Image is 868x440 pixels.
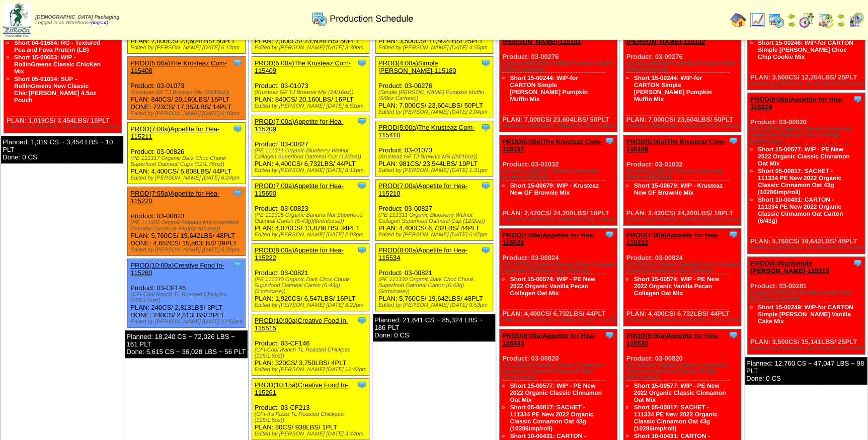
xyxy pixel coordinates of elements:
[232,124,243,134] img: Tooltip
[787,12,796,20] img: arrowleft.gif
[375,244,493,311] div: Product: 03-00821 PLAN: 5,760CS / 19,642LBS / 48PLT
[255,367,369,373] div: Edited by [PERSON_NAME] [DATE] 12:42pm
[749,12,765,28] img: line_graph.gif
[852,94,862,104] img: Tooltip
[500,228,617,326] div: Product: 03-00824 PLAN: 4,400CS / 6,732LBS / 44PLT
[510,182,599,196] a: Short 15-00679: WIP - Krusteaz New GF Brownie Mix
[481,181,491,191] img: Tooltip
[91,20,108,26] a: (logout)
[252,244,369,311] div: Product: 03-00821 PLAN: 1,920CS / 6,547LBS / 16PLT
[255,317,348,332] a: PROD(10:00a)Creative Food In-115515
[232,188,243,198] img: Tooltip
[255,431,369,437] div: Edited by [PERSON_NAME] [DATE] 3:44pm
[130,45,245,51] div: Edited by [PERSON_NAME] [DATE] 6:13pm
[787,20,796,28] img: arrowright.gif
[848,12,864,28] img: calendarcustomer.gif
[1,136,123,163] div: Planned: 1,019 CS ~ 3,454 LBS ~ 10 PLT Done: 0 CS
[502,362,617,380] div: (PE 111334 Organic Classic Cinnamon Superfood Oatmeal Carton (6-43g)(6crtn/case))
[758,167,841,196] a: Short 05-00817: SACHET - 111334 PE New 2022 Organic Classic Cinnamon Oat 43g (10286imp/roll)
[375,121,493,177] div: Product: 03-01073 PLAN: 981CS / 23,544LBS / 19PLT
[378,90,493,102] div: (Simple [PERSON_NAME] Pumpkin Muffin (6/9oz Cartons))
[128,187,246,256] div: Product: 03-00823 PLAN: 5,760CS / 19,642LBS / 48PLT DONE: 4,652CS / 15,863LBS / 39PLT
[378,277,493,295] div: (PE 111330 Organic Dark Choc Chunk Superfood Oatmeal Carton (6-43g)(6crtn/case))
[375,57,493,118] div: Product: 03-00276 PLAN: 7,000CS / 23,604LBS / 50PLT
[750,345,865,351] div: Edited by [PERSON_NAME] [DATE] 6:52pm
[255,246,344,261] a: PROD(8:00a)Appetite for Hea-115222
[14,54,101,75] a: Short 15-00653: WIP - RollinGreens Classic ChicKen Mix
[502,332,595,347] a: PROD(8:00a)Appetite for Hea-115533
[502,168,617,180] div: (Krusteaz 2025 GF Double Chocolate Brownie (8/20oz))
[728,229,738,239] img: Tooltip
[255,381,348,396] a: PROD(10:15a)Creative Food In-115261
[500,27,617,132] div: Product: 03-00276 PLAN: 7,000CS / 23,604LBS / 50PLT
[255,232,369,238] div: Edited by [PERSON_NAME] [DATE] 2:03pm
[357,245,367,255] img: Tooltip
[378,212,493,224] div: (PE 111311 Organic Blueberry Walnut Collagen Superfood Oatmeal Cup (12/2oz))
[626,261,741,274] div: (PE 111312 Organic Vanilla Pecan Collagen Superfood Oatmeal Cup (12/2oz))
[357,181,367,191] img: Tooltip
[130,261,224,277] a: PROD(10:00a)Creative Food In-115260
[768,12,784,28] img: calendarprod.gif
[623,27,741,132] div: Product: 03-00276 PLAN: 7,000CS / 23,604LBS / 50PLT
[634,276,719,297] a: Short 15-00574: WIP - PE New 2022 Organic Vanilla Pecan Collagen Oat Mix
[750,126,865,144] div: (PE 111334 Organic Classic Cinnamon Superfood Oatmeal Carton (6-43g)(6crtn/case))
[626,60,741,72] div: (Simple [PERSON_NAME] Pumpkin Muffin (6/9oz Cartons))
[758,196,843,224] a: Short 10-00431: CARTON - 111334 PE New 2022 Organic Classic Cinnamon Oat Carton (6/43g)
[604,229,614,239] img: Tooltip
[373,314,495,341] div: Planned: 21,641 CS ~ 85,324 LBS ~ 186 PLT Done: 0 CS
[375,180,493,241] div: Product: 03-00827 PLAN: 4,400CS / 6,732LBS / 44PLT
[626,168,741,180] div: (Krusteaz 2025 GF Double Chocolate Brownie (8/20oz))
[130,111,245,117] div: Edited by [PERSON_NAME] [DATE] 6:18pm
[255,347,369,359] div: (CFI-Cool Ranch TL Roasted Chickpea (125/1.5oz))
[378,59,456,74] a: PROD(4:00a)Simple [PERSON_NAME]-115180
[502,138,602,153] a: PROD(5:00a)The Krusteaz Com-115197
[255,148,369,160] div: (PE 111311 Organic Blueberry Walnut Collagen Superfood Oatmeal Cup (12/2oz))
[623,228,741,326] div: Product: 03-00824 PLAN: 4,400CS / 6,732LBS / 44PLT
[311,11,328,27] img: calendarprod.gif
[357,380,367,390] img: Tooltip
[502,261,617,274] div: (PE 111312 Organic Vanilla Pecan Collagen Superfood Oatmeal Cup (12/2oz))
[252,314,369,376] div: Product: 03-CF146 PLAN: 320CS / 3,750LBS / 4PLT
[252,115,369,177] div: Product: 03-00827 PLAN: 4,400CS / 6,732LBS / 44PLT
[626,362,741,380] div: (PE 111334 Organic Classic Cinnamon Superfood Oatmeal Carton (6-43g)(6crtn/case))
[626,123,741,129] div: Edited by [PERSON_NAME] [DATE] 6:50pm
[255,90,369,96] div: (Krusteaz GF TJ Brownie Mix (24/16oz))
[128,123,246,184] div: Product: 03-00826 PLAN: 4,400CS / 5,808LBS / 44PLT
[252,57,369,112] div: Product: 03-01073 PLAN: 840CS / 20,160LBS / 16PLT
[481,58,491,68] img: Tooltip
[255,302,369,308] div: Edited by [PERSON_NAME] [DATE] 8:22pm
[255,167,369,173] div: Edited by [PERSON_NAME] [DATE] 8:11pm
[255,411,369,423] div: (CFI-It's Pizza TL Roasted Chickpea (125/1.5oz))
[255,59,351,74] a: PROD(5:00a)The Krusteaz Com-115409
[728,136,738,146] img: Tooltip
[747,93,865,254] div: Product: 03-00820 PLAN: 5,760CS / 19,642LBS / 48PLT
[130,175,245,181] div: Edited by [PERSON_NAME] [DATE] 6:24pm
[758,146,850,167] a: Short 15-00577: WIP - PE New 2022 Organic Classic Cinnamon Oat Mix
[35,15,119,26] span: Logged in as Warehouse
[626,317,741,323] div: Edited by [PERSON_NAME] [DATE] 6:51pm
[837,20,845,28] img: arrowright.gif
[502,317,617,323] div: Edited by [PERSON_NAME] [DATE] 7:17pm
[255,277,369,295] div: (PE 111330 Organic Dark Choc Chunk Superfood Oatmeal Carton (6-43g)(6crtn/case))
[130,220,245,232] div: (PE 111335 Organic Banana Nut Superfood Oatmeal Carton (6-43g)(6crtn/case))
[3,3,31,37] img: zoroco-logo-small.webp
[604,136,614,146] img: Tooltip
[502,60,617,72] div: (Simple [PERSON_NAME] Pumpkin Muffin (6/9oz Cartons))
[758,304,853,325] a: Short 15-00249: WIP-for CARTON Simple [PERSON_NAME] Vanilla Cake Mix
[481,245,491,255] img: Tooltip
[750,96,843,111] a: PROD(8:00a)Appetite for Hea-115224
[378,109,493,115] div: Edited by [PERSON_NAME] [DATE] 2:04pm
[747,257,865,355] div: Product: 03-00281 PLAN: 3,500CS / 15,141LBS / 25PLT
[130,190,219,205] a: PROD(7:55a)Appetite for Hea-115220
[378,246,467,261] a: PROD(8:00a)Appetite for Hea-115534
[357,116,367,126] img: Tooltip
[378,45,493,51] div: Edited by [PERSON_NAME] [DATE] 4:55pm
[35,15,119,20] span: [DEMOGRAPHIC_DATA] Packaging
[626,332,719,347] a: PROD(8:00a)Appetite for Hea-115532
[502,217,617,223] div: Edited by [PERSON_NAME] [DATE] 6:48pm
[128,57,246,120] div: Product: 03-01073 PLAN: 840CS / 20,160LBS / 16PLT DONE: 723CS / 17,352LBS / 14PLT
[634,404,717,432] a: Short 05-00817: SACHET - 111334 PE New 2022 Organic Classic Cinnamon Oat 43g (10286imp/roll)
[510,74,588,103] a: Short 15-00244: WIP-for CARTON Simple [PERSON_NAME] Pumpkin Muffin Mix
[500,135,617,225] div: Product: 03-01032 PLAN: 2,420CS / 24,200LBS / 18PLT
[510,276,595,297] a: Short 15-00574: WIP - PE New 2022 Organic Vanilla Pecan Collagen Oat Mix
